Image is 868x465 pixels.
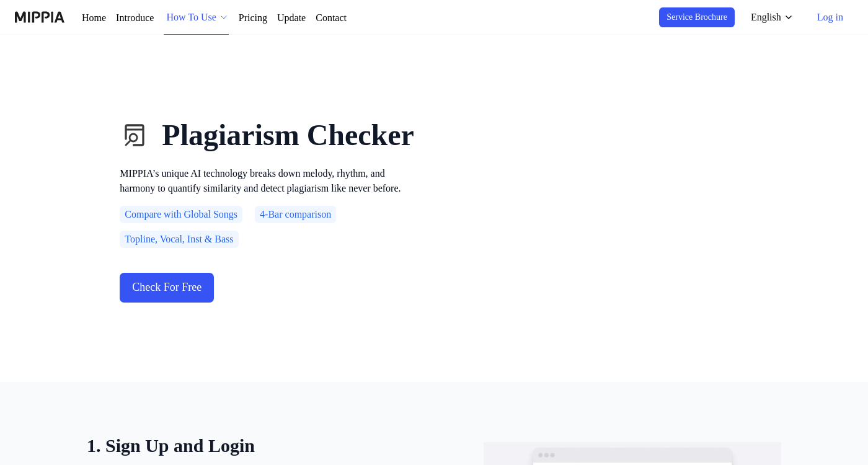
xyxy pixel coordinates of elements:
button: English [738,5,799,30]
h1: Plagiarism Checker [120,107,417,148]
button: Check For Free [120,280,221,310]
h1: 1. Sign Up and Login [87,432,384,459]
p: MIPPIA’s unique AI technology breaks down melody, rhythm, and harmony to quantify similarity and ... [120,159,417,203]
div: English [745,10,782,25]
div: How To Use [173,10,233,25]
a: Pricing [253,11,284,25]
div: 4-Bar comparison [267,213,359,231]
a: Contact [337,11,374,25]
div: Compare with Global Songs [120,213,255,231]
div: Topline, Vocal, Inst & Bass [120,238,247,255]
a: Introduce [118,11,163,25]
button: How To Use [173,1,243,35]
a: Update [294,11,327,25]
button: Service Brochure [649,7,732,27]
a: Home [82,11,108,25]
